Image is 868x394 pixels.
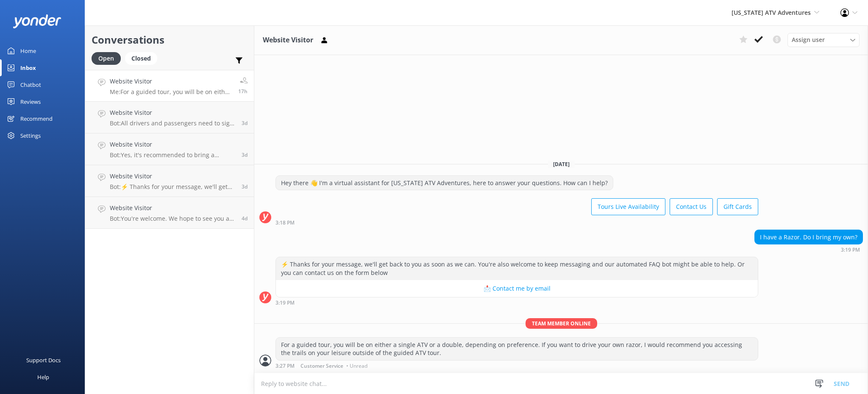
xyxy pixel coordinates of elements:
span: Oct 01 2025 09:36am (UTC -07:00) America/Tijuana [242,183,248,190]
a: Website VisitorBot:Yes, it's recommended to bring a backpack with essentials like a water bottle ... [85,133,254,165]
h4: Website Visitor [110,140,235,149]
h3: Website Visitor [263,35,313,46]
button: Gift Cards [717,198,758,215]
span: [DATE] [548,161,575,168]
span: Oct 02 2025 03:39am (UTC -07:00) America/Tijuana [242,119,248,127]
h4: Website Visitor [110,77,232,86]
h4: Website Visitor [110,172,235,181]
span: Oct 01 2025 10:21am (UTC -07:00) America/Tijuana [242,151,248,158]
a: Website VisitorBot:You're welcome. We hope to see you at [US_STATE] ATV Adventures soon!4d [85,197,254,229]
a: Closed [125,53,161,63]
div: Oct 04 2025 03:18pm (UTC -07:00) America/Tijuana [275,219,758,225]
p: Bot: ⚡ Thanks for your message, we'll get back to you as soon as we can. You're also welcome to k... [110,183,235,191]
div: Recommend [20,110,53,127]
strong: 3:27 PM [275,363,295,369]
strong: 3:19 PM [841,247,860,252]
span: • Unread [346,363,367,369]
div: Oct 04 2025 03:19pm (UTC -07:00) America/Tijuana [754,247,863,252]
div: Home [20,42,36,59]
div: Inbox [20,59,36,76]
h4: Website Visitor [110,108,235,117]
a: Website VisitorBot:⚡ Thanks for your message, we'll get back to you as soon as we can. You're als... [85,165,254,197]
div: Oct 04 2025 03:27pm (UTC -07:00) America/Tijuana [275,363,758,369]
span: Assign user [792,35,825,44]
a: Open [92,53,125,63]
p: Bot: Yes, it's recommended to bring a backpack with essentials like a water bottle and snacks for... [110,151,235,159]
a: Website VisitorMe:For a guided tour, you will be on either a single ATV or a double, depending on... [85,70,254,102]
div: I have a Razor. Do I bring my own? [755,230,862,244]
span: Customer Service [300,363,343,369]
div: Help [37,369,49,386]
strong: 3:19 PM [275,300,295,305]
h2: Conversations [92,32,248,48]
h4: Website Visitor [110,203,235,213]
div: Open [92,52,121,65]
span: Oct 04 2025 03:27pm (UTC -07:00) America/Tijuana [238,88,248,95]
p: Bot: All drivers and passengers need to sign a waiver for safety and insurance purposes. You can ... [110,119,235,127]
a: Website VisitorBot:All drivers and passengers need to sign a waiver for safety and insurance purp... [85,102,254,133]
span: [US_STATE] ATV Adventures [732,8,811,17]
p: Bot: You're welcome. We hope to see you at [US_STATE] ATV Adventures soon! [110,215,235,222]
div: For a guided tour, you will be on either a single ATV or a double, depending on preference. If yo... [276,338,758,360]
p: Me: For a guided tour, you will be on either a single ATV or a double, depending on preference. I... [110,88,232,96]
button: Contact Us [670,198,713,215]
div: Closed [125,52,157,65]
div: Support Docs [26,352,61,369]
button: Tours Live Availability [591,198,665,215]
div: Settings [20,127,41,144]
span: Sep 30 2025 10:13pm (UTC -07:00) America/Tijuana [242,215,248,222]
img: yonder-white-logo.png [13,14,61,28]
button: 📩 Contact me by email [276,280,758,297]
div: ⚡ Thanks for your message, we'll get back to you as soon as we can. You're also welcome to keep m... [276,257,758,280]
span: Team member online [526,318,597,329]
div: Oct 04 2025 03:19pm (UTC -07:00) America/Tijuana [275,300,758,305]
strong: 3:18 PM [275,220,295,225]
div: Hey there 👋 I'm a virtual assistant for [US_STATE] ATV Adventures, here to answer your questions.... [276,176,613,190]
div: Chatbot [20,76,41,93]
div: Assign User [787,33,860,47]
div: Reviews [20,93,41,110]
